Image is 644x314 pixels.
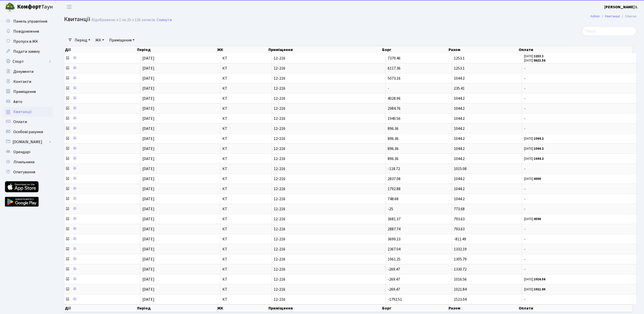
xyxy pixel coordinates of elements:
[454,66,465,71] span: 1253.1
[222,86,269,90] span: КТ
[3,26,53,36] a: Повідомлення
[274,66,383,70] span: 12-216
[222,127,269,131] span: КТ
[13,29,39,34] span: Повідомлення
[524,86,634,90] span: -
[157,18,172,22] a: Скинути
[3,16,53,26] a: Панель управління
[13,109,32,115] span: Квитанції
[454,116,465,121] span: 1044.2
[142,236,154,242] span: [DATE]
[137,304,216,312] th: Період
[222,117,269,121] span: КТ
[274,247,383,251] span: 12-216
[13,39,38,44] span: Пропуск в ЖК
[454,206,465,212] span: 773.68
[274,267,383,271] span: 12-216
[222,207,269,211] span: КТ
[454,176,465,182] span: 1044.2
[13,149,30,155] span: Орендарі
[64,46,137,53] th: Дії
[454,136,465,141] span: 1044.2
[13,99,22,104] span: Авто
[274,76,383,80] span: 12-216
[5,2,15,12] img: logo.png
[524,96,634,100] span: -
[217,304,268,312] th: ЖК
[388,246,400,252] span: 2367.04
[524,187,634,191] span: -
[142,186,154,192] span: [DATE]
[222,107,269,111] span: КТ
[454,256,467,262] span: 1305.79
[388,196,398,202] span: 748.68
[274,177,383,181] span: 12-216
[274,217,383,221] span: 12-216
[222,76,269,80] span: КТ
[388,166,400,172] span: -118.72
[274,277,383,281] span: 12-216
[274,127,383,131] span: 12-216
[3,97,53,107] a: Авто
[13,19,47,24] span: Панель управління
[222,197,269,201] span: КТ
[142,277,154,282] span: [DATE]
[524,117,634,121] span: -
[13,89,36,94] span: Приміщення
[274,147,383,151] span: 12-216
[382,304,448,312] th: Борг
[64,15,90,24] span: Квитанції
[142,287,154,292] span: [DATE]
[388,56,400,61] span: 7370.46
[388,116,400,121] span: 1940.56
[107,36,137,44] a: Приміщення
[142,216,154,222] span: [DATE]
[142,267,154,272] span: [DATE]
[388,267,400,272] span: -269.47
[524,297,634,301] span: -
[524,247,634,251] span: -
[388,216,400,222] span: 3681.37
[454,166,467,172] span: 1015.08
[142,56,154,61] span: [DATE]
[454,277,467,282] span: 1016.56
[454,126,465,131] span: 1044.2
[454,287,467,292] span: 1021.84
[524,197,634,201] span: -
[454,246,467,252] span: 1332.19
[454,146,465,151] span: 1044.2
[388,136,398,141] span: 896.36
[534,277,545,282] b: 1016.56
[388,186,400,192] span: 1792.88
[142,146,154,151] span: [DATE]
[274,287,383,291] span: 12-216
[93,36,106,44] a: ЖК
[142,297,154,302] span: [DATE]
[137,46,216,53] th: Період
[3,107,53,117] a: Квитанції
[142,86,154,91] span: [DATE]
[454,196,465,202] span: 1044.2
[518,304,633,312] th: Оплати
[142,106,154,111] span: [DATE]
[454,216,465,222] span: 793.63
[268,304,382,312] th: Приміщення
[590,14,600,19] a: Admin
[17,3,53,11] span: Таун
[274,157,383,161] span: 12-216
[534,156,544,161] b: 1044.2
[142,226,154,232] span: [DATE]
[222,267,269,271] span: КТ
[222,157,269,161] span: КТ
[142,256,154,262] span: [DATE]
[388,297,402,302] span: -1792.51
[142,136,154,141] span: [DATE]
[448,304,518,312] th: Разом
[583,11,644,22] nav: breadcrumb
[604,4,638,10] b: [PERSON_NAME] І.
[524,237,634,241] span: -
[73,36,92,44] a: Період
[274,197,383,201] span: 12-216
[454,186,465,192] span: 1044.2
[518,46,633,53] th: Оплати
